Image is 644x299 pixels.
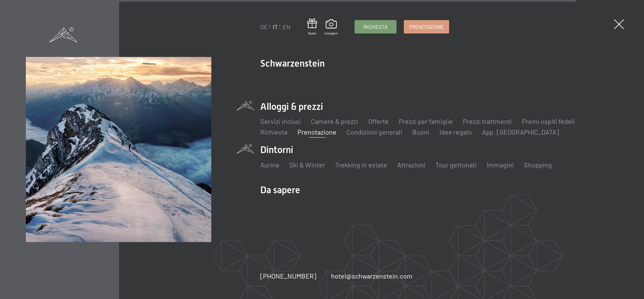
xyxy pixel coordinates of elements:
a: Trekking in estate [335,161,387,169]
a: Ski & Winter [289,161,325,169]
span: [PHONE_NUMBER] [260,272,316,280]
a: Premi ospiti fedeli [522,117,575,125]
a: Servizi inclusi [260,117,301,125]
a: Immagini [324,19,338,35]
a: DE [260,23,268,30]
a: hotel@schwarzenstein.com [331,271,413,281]
a: Aurina [260,161,279,169]
a: Condizioni generali [346,128,402,136]
a: Shopping [524,161,552,169]
a: Richiesta [260,128,287,136]
a: EN [283,23,290,30]
a: Prenotazione [404,20,449,33]
span: Buoni [307,31,317,35]
a: Offerte [368,117,389,125]
span: Immagini [324,31,338,35]
a: Camere & prezzi [311,117,358,125]
a: Buoni [412,128,429,136]
span: Richiesta [364,23,387,30]
a: Attrazioni [397,161,425,169]
a: Immagini [487,161,514,169]
span: Prenotazione [409,23,444,30]
a: IT [273,23,278,30]
a: Prenotazione [298,128,336,136]
a: Idee regalo [439,128,472,136]
a: Richiesta [355,20,396,33]
a: Buoni [307,18,317,35]
a: Tour gettonati [435,161,477,169]
a: Prezzi trattmenti [463,117,512,125]
a: Prezzi per famiglie [399,117,453,125]
a: App. [GEOGRAPHIC_DATA] [482,128,559,136]
a: [PHONE_NUMBER] [260,271,316,281]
